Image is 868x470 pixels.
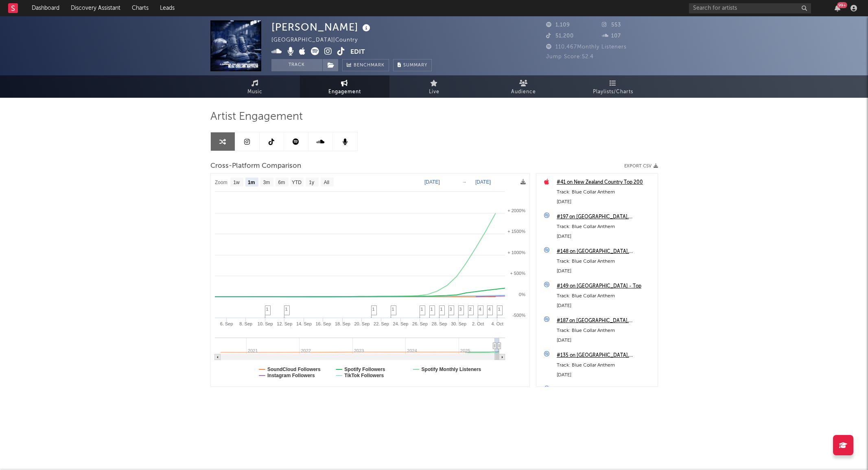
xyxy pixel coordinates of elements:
[315,321,331,326] text: 16. Sep
[546,33,574,39] span: 51,200
[424,179,440,185] text: [DATE]
[210,161,301,171] span: Cross-Platform Comparison
[519,292,525,297] text: 0%
[392,307,394,312] span: 1
[602,33,621,39] span: 107
[624,164,658,169] button: Export CSV
[557,232,654,242] div: [DATE]
[239,321,252,326] text: 8. Sep
[557,222,654,232] div: Track: Blue Collar Anthem
[393,321,408,326] text: 24. Sep
[488,307,491,312] span: 4
[372,307,375,312] span: 1
[277,321,292,326] text: 12. Sep
[291,180,301,185] text: YTD
[267,367,321,372] text: SoundCloud Followers
[300,75,389,98] a: Engagement
[335,321,350,326] text: 18. Sep
[557,257,654,266] div: Track: Blue Collar Anthem
[393,59,432,71] button: Summary
[837,2,847,8] div: 99 +
[557,281,654,291] a: #149 on [GEOGRAPHIC_DATA] - Top
[344,367,385,372] text: Spotify Followers
[266,307,269,312] span: 1
[429,87,439,97] span: Live
[557,316,654,326] a: #187 on [GEOGRAPHIC_DATA], [US_STATE], [GEOGRAPHIC_DATA]
[278,180,285,185] text: 6m
[512,313,525,318] text: -500%
[557,187,654,197] div: Track: Blue Collar Anthem
[350,47,365,57] button: Edit
[263,180,270,185] text: 3m
[557,370,654,380] div: [DATE]
[450,307,452,312] span: 3
[568,75,658,98] a: Playlists/Charts
[498,307,501,312] span: 1
[689,3,811,13] input: Search for artists
[247,87,262,97] span: Music
[557,385,654,395] a: #189 on [GEOGRAPHIC_DATA], [US_STATE], [GEOGRAPHIC_DATA]
[374,321,389,326] text: 22. Sep
[472,321,483,326] text: 2. Oct
[412,321,428,326] text: 26. Sep
[403,63,427,68] span: Summary
[354,61,385,70] span: Benchmark
[354,321,370,326] text: 20. Sep
[469,307,472,312] span: 2
[389,75,479,98] a: Live
[511,87,536,97] span: Audience
[546,54,594,59] span: Jump Score: 52.4
[507,208,525,213] text: + 2000%
[271,20,372,34] div: [PERSON_NAME]
[557,360,654,370] div: Track: Blue Collar Anthem
[546,22,570,28] span: 1,109
[431,307,433,312] span: 1
[257,321,273,326] text: 10. Sep
[309,180,314,185] text: 1y
[835,5,840,11] button: 99+
[440,307,443,312] span: 1
[593,87,633,97] span: Playlists/Charts
[421,367,481,372] text: Spotify Monthly Listeners
[431,321,447,326] text: 28. Sep
[557,178,654,187] a: #41 on New Zealand Country Top 200
[479,75,568,98] a: Audience
[479,307,481,312] span: 4
[215,180,227,185] text: Zoom
[421,307,423,312] span: 1
[507,250,525,255] text: + 1000%
[220,321,233,326] text: 6. Sep
[459,307,462,312] span: 3
[510,271,525,276] text: + 500%
[557,197,654,207] div: [DATE]
[451,321,466,326] text: 30. Sep
[342,59,389,71] a: Benchmark
[507,229,525,234] text: + 1500%
[557,212,654,222] a: #197 on [GEOGRAPHIC_DATA], [US_STATE], [GEOGRAPHIC_DATA]
[557,326,654,336] div: Track: Blue Collar Anthem
[328,87,361,97] span: Engagement
[546,44,627,50] span: 110,467 Monthly Listeners
[557,291,654,301] div: Track: Blue Collar Anthem
[557,301,654,311] div: [DATE]
[296,321,311,326] text: 14. Sep
[210,112,303,122] span: Artist Engagement
[475,179,491,185] text: [DATE]
[557,351,654,360] a: #135 on [GEOGRAPHIC_DATA], [GEOGRAPHIC_DATA], [GEOGRAPHIC_DATA]
[271,59,322,71] button: Track
[248,180,255,185] text: 1m
[557,247,654,257] a: #148 on [GEOGRAPHIC_DATA], [US_STATE], [GEOGRAPHIC_DATA]
[285,307,288,312] span: 1
[267,373,315,378] text: Instagram Followers
[344,373,384,378] text: TikTok Followers
[462,179,467,185] text: →
[271,35,367,45] div: [GEOGRAPHIC_DATA] | Country
[602,22,621,28] span: 553
[557,336,654,345] div: [DATE]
